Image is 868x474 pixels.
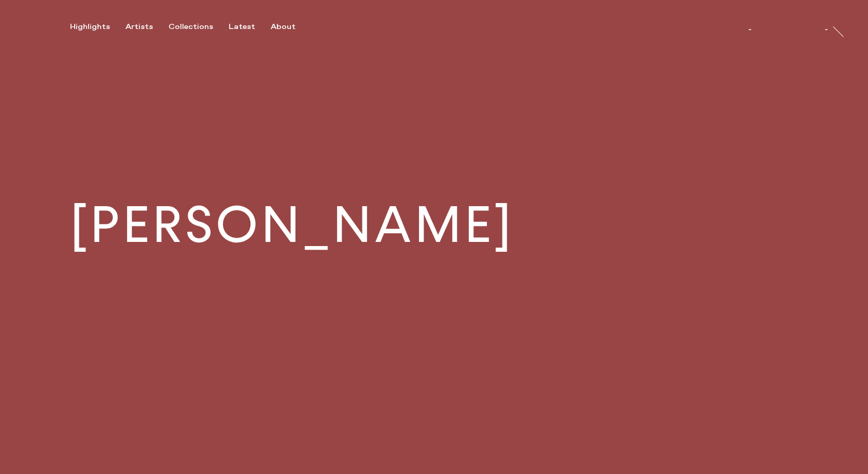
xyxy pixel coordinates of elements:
[70,22,125,32] button: Highlights
[271,22,311,32] button: About
[70,22,110,32] div: Highlights
[229,22,271,32] button: Latest
[169,22,213,32] div: Collections
[70,200,514,250] h1: [PERSON_NAME]
[125,22,153,32] div: Artists
[271,22,296,32] div: About
[169,22,229,32] button: Collections
[125,22,169,32] button: Artists
[229,22,255,32] div: Latest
